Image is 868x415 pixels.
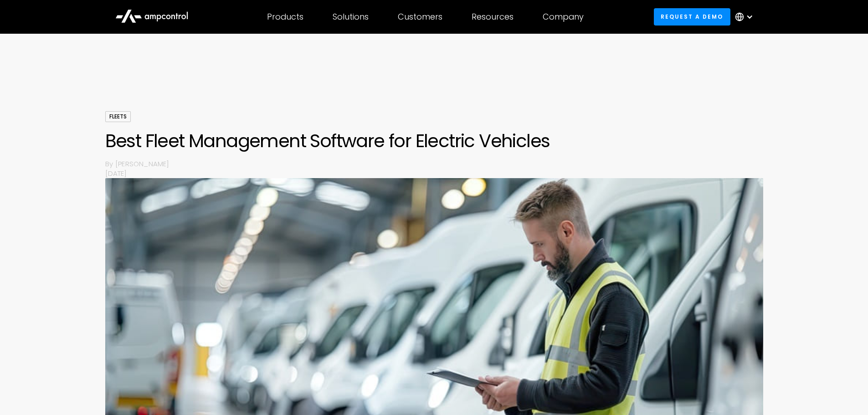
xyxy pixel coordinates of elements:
div: Customers [398,12,442,22]
div: Solutions [333,12,369,22]
h1: Best Fleet Management Software for Electric Vehicles [105,130,763,152]
p: [DATE] [105,169,763,178]
p: [PERSON_NAME] [115,159,763,169]
a: Request a demo [654,8,730,25]
div: Products [267,12,303,22]
div: Resources [472,12,514,22]
div: Company [543,12,584,22]
p: By [105,159,115,169]
div: Fleets [105,111,131,122]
